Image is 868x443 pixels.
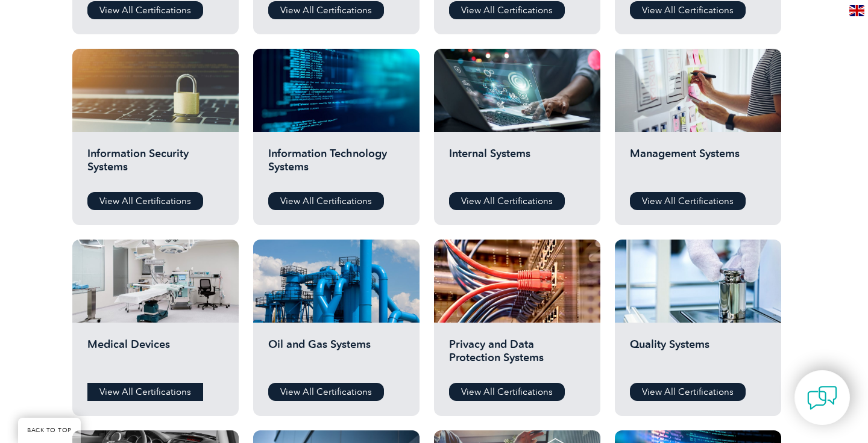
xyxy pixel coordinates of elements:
a: View All Certifications [268,383,384,401]
a: View All Certifications [87,192,203,210]
a: View All Certifications [268,192,384,210]
img: en [849,5,864,16]
a: View All Certifications [630,192,746,210]
a: View All Certifications [87,1,203,19]
h2: Medical Devices [87,338,224,374]
h2: Management Systems [630,147,766,183]
h2: Quality Systems [630,338,766,374]
img: contact-chat.png [807,383,837,413]
a: View All Certifications [630,383,746,401]
h2: Internal Systems [449,147,585,183]
a: View All Certifications [449,192,565,210]
a: View All Certifications [449,1,565,19]
a: View All Certifications [449,383,565,401]
h2: Oil and Gas Systems [268,338,404,374]
a: View All Certifications [268,1,384,19]
h2: Information Technology Systems [268,147,404,183]
a: BACK TO TOP [18,418,81,443]
h2: Privacy and Data Protection Systems [449,338,585,374]
a: View All Certifications [87,383,203,401]
a: View All Certifications [630,1,746,19]
h2: Information Security Systems [87,147,224,183]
